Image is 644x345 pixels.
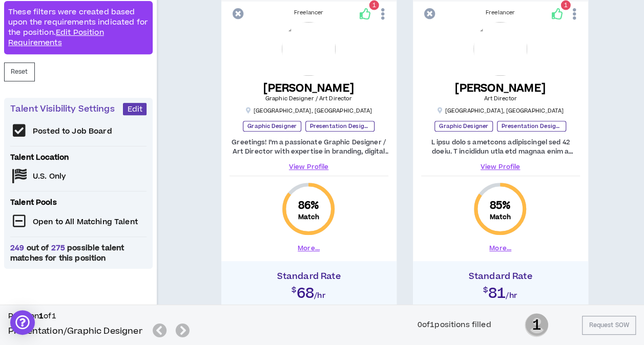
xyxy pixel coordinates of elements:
h2: $81 [418,282,583,300]
h4: Standard Rate [418,271,583,282]
div: Open Intercom Messenger [10,310,35,335]
div: Freelancer [230,9,388,17]
p: Posted to Job Board [33,126,112,137]
p: Graphic Designer [243,121,301,132]
small: Match [298,213,320,221]
h5: [PERSON_NAME] [263,82,354,95]
sup: 1 [561,1,571,10]
span: Art Director [484,95,516,102]
p: Talent Visibility Settings [10,103,123,115]
p: Presentation Designer [305,121,375,132]
span: /hr [506,290,517,300]
small: Match [490,213,511,221]
h2: $68 [226,282,391,300]
p: L ipsu dolo s ametcons adipiscingel sed 42 doeiu. T incididun utla etd magnaa enim a minimveniamq... [421,138,580,156]
p: Graphic Designer [434,121,493,132]
p: [GEOGRAPHIC_DATA] , [GEOGRAPHIC_DATA] [437,107,564,115]
span: 1 [525,312,548,338]
span: Edit [127,104,142,114]
button: Edit [123,103,147,115]
h5: [PERSON_NAME] [455,82,546,95]
span: /hr [314,290,326,300]
span: out of possible talent matches for this position [10,243,147,264]
span: 1 [372,1,376,10]
img: F9aAjvIXmvnFfD3noh6ZGmTT34YufcThgpQ5P7jG.png [282,22,336,76]
sup: 1 [369,1,379,10]
p: [GEOGRAPHIC_DATA] , [GEOGRAPHIC_DATA] [245,107,372,115]
b: 1 [39,311,44,321]
span: 86 % [298,199,319,213]
a: Edit Position Requirements [8,27,104,48]
div: Freelancer [421,9,580,17]
button: More... [298,244,320,253]
h4: Standard Rate [226,271,391,282]
button: Reset [4,62,35,81]
h6: Position of 1 [8,311,194,321]
div: These filters were created based upon the requirements indicated for the position. [4,1,153,54]
button: Request SOW [582,316,635,335]
a: View Profile [230,162,388,171]
div: 0 of 1 positions filled [418,319,491,331]
button: More... [489,244,511,253]
h5: Presentation/Graphic Designer [8,325,142,337]
img: 3qBvRXgdte43P6BAousDyeh79zkOMFJIb6O6CJzv.png [473,22,527,76]
span: Graphic Designer / Art Director [265,95,352,102]
span: 275 [49,243,67,253]
p: Greetings! I’m a passionate Graphic Designer / Art Director with expertise in branding, digital d... [230,138,388,156]
a: View Profile [421,162,580,171]
span: 1 [564,1,568,10]
p: Presentation Designer [497,121,566,132]
span: 249 [10,243,27,253]
span: 85 % [490,199,511,213]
